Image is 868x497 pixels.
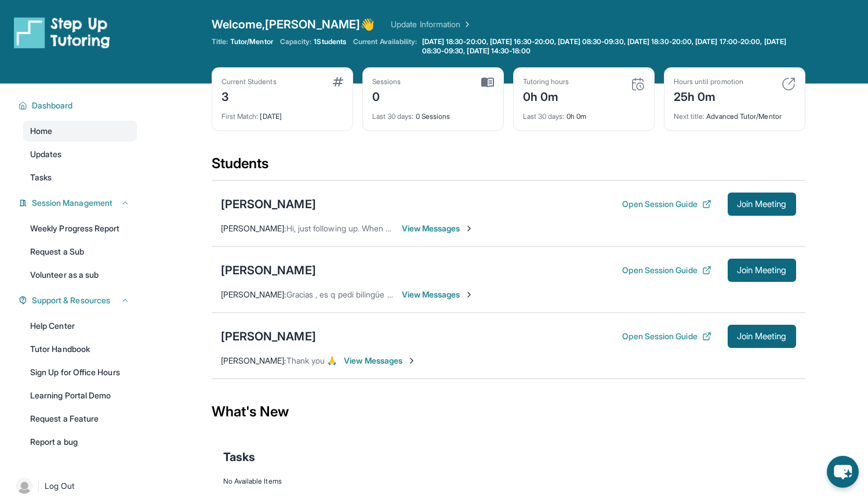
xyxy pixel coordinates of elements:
[674,77,743,86] div: Hours until promotion
[737,201,787,208] span: Join Meeting
[23,315,137,336] a: Help Center
[221,262,316,278] div: [PERSON_NAME]
[523,77,569,86] div: Tutoring hours
[333,77,343,86] img: card
[464,290,474,299] img: Chevron-Right
[523,105,645,121] div: 0h 0m
[221,289,286,299] span: [PERSON_NAME] :
[372,77,401,86] div: Sessions
[221,223,286,233] span: [PERSON_NAME] :
[223,449,255,465] span: Tasks
[23,144,137,165] a: Updates
[353,37,417,56] span: Current Availability:
[30,148,62,160] span: Updates
[212,154,805,180] div: Students
[782,77,796,91] img: card
[372,86,401,105] div: 0
[827,456,859,488] button: chat-button
[221,328,316,344] div: [PERSON_NAME]
[407,356,416,365] img: Chevron-Right
[422,37,803,56] span: [DATE] 18:30-20:00, [DATE] 16:30-20:00, [DATE] 08:30-09:30, [DATE] 18:30-20:00, [DATE] 17:00-20:0...
[212,16,375,32] span: Welcome, [PERSON_NAME] 👋
[737,267,787,274] span: Join Meeting
[23,408,137,429] a: Request a Feature
[23,241,137,262] a: Request a Sub
[481,77,494,88] img: card
[30,172,52,183] span: Tasks
[221,86,277,105] div: 3
[212,386,805,437] div: What's New
[372,105,494,121] div: 0 Sessions
[674,86,743,105] div: 25h 0m
[737,333,787,340] span: Join Meeting
[221,112,259,121] span: First Match :
[37,479,40,493] span: |
[23,264,137,285] a: Volunteer as a sub
[30,125,52,137] span: Home
[23,362,137,383] a: Sign Up for Office Hours
[622,198,711,210] button: Open Session Guide
[344,355,416,367] span: View Messages
[221,77,277,86] div: Current Students
[728,193,796,216] button: Join Meeting
[674,112,705,121] span: Next title :
[32,295,110,306] span: Support & Resources
[622,264,711,276] button: Open Session Guide
[23,385,137,406] a: Learning Portal Demo
[45,480,75,492] span: Log Out
[523,112,565,121] span: Last 30 days :
[23,218,137,239] a: Weekly Progress Report
[523,86,569,105] div: 0h 0m
[221,105,343,121] div: [DATE]
[23,121,137,142] a: Home
[391,19,472,30] a: Update Information
[221,196,316,212] div: [PERSON_NAME]
[372,112,414,121] span: Last 30 days :
[402,289,474,300] span: View Messages
[674,105,796,121] div: Advanced Tutor/Mentor
[420,37,805,56] a: [DATE] 18:30-20:00, [DATE] 16:30-20:00, [DATE] 08:30-09:30, [DATE] 18:30-20:00, [DATE] 17:00-20:0...
[314,37,346,46] span: 1 Students
[23,431,137,452] a: Report a bug
[27,100,130,111] button: Dashboard
[728,259,796,282] button: Join Meeting
[622,331,711,342] button: Open Session Guide
[212,37,228,46] span: Title:
[23,339,137,360] a: Tutor Handbook
[27,295,130,306] button: Support & Resources
[464,224,474,233] img: Chevron-Right
[286,355,337,365] span: Thank you 🙏
[32,100,73,111] span: Dashboard
[27,197,130,209] button: Session Management
[230,37,273,46] span: Tutor/Mentor
[286,289,808,299] span: Gracias , es q pedí bilingüe para q me pudiera expresar mejor yo y que me entendieran que necesit...
[280,37,312,46] span: Capacity:
[402,223,474,234] span: View Messages
[16,478,32,494] img: user-img
[32,197,112,209] span: Session Management
[23,167,137,188] a: Tasks
[460,19,472,30] img: Chevron Right
[14,16,110,49] img: logo
[223,477,794,486] div: No Available Items
[728,325,796,348] button: Join Meeting
[221,355,286,365] span: [PERSON_NAME] :
[631,77,645,91] img: card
